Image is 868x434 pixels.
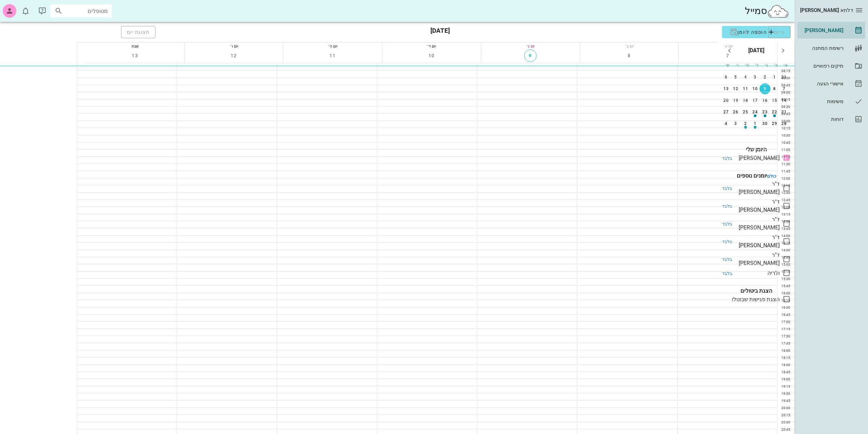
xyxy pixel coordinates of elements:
[745,4,789,18] div: סמייל
[778,276,792,281] div: 15:30
[778,305,792,310] div: 16:30
[767,4,789,18] img: SmileCloud logo
[228,53,240,58] span: 12
[228,50,240,62] button: 12
[86,43,185,50] div: שבת
[778,154,792,159] div: 11:15
[778,291,792,296] div: 16:00
[778,83,792,88] div: 08:45
[800,28,843,33] div: [PERSON_NAME]
[679,43,777,50] div: יום א׳
[327,53,339,58] span: 11
[778,169,792,174] div: 11:45
[797,40,865,56] a: רשימת המתנה
[778,341,792,346] div: 17:45
[778,369,792,375] div: 18:45
[425,53,438,58] span: 10
[778,255,792,260] div: 14:45
[778,355,792,360] div: 18:15
[778,384,792,389] div: 19:15
[800,63,843,69] div: תיקים רפואיים
[778,427,792,432] div: 20:45
[778,248,792,253] div: 14:30
[778,298,792,303] div: 16:15
[797,22,865,39] a: [PERSON_NAME]
[778,377,792,382] div: 19:00
[800,99,843,104] div: משימות
[778,283,792,289] div: 15:45
[797,93,865,110] a: משימות
[778,319,792,324] div: 17:00
[778,398,792,403] div: 19:45
[778,334,792,339] div: 17:30
[778,190,792,195] div: 12:30
[778,391,792,396] div: 19:30
[778,348,792,353] div: 18:00
[778,312,792,317] div: 16:45
[129,53,141,58] span: 13
[778,147,792,152] div: 11:00
[382,43,481,50] div: יום ד׳
[778,205,792,210] div: 13:00
[129,50,141,62] button: 13
[778,111,792,116] div: 09:45
[800,7,853,13] span: דלתא [PERSON_NAME]
[778,219,792,224] div: 13:30
[797,111,865,127] a: דוחות
[722,26,791,38] button: הוספה ליומן
[778,362,792,367] div: 18:30
[778,262,792,267] div: 15:00
[481,43,580,50] div: יום ג׳
[185,43,283,50] div: יום ו׳
[778,118,792,124] div: 10:00
[778,269,792,274] div: 15:15
[778,412,792,418] div: 20:15
[778,233,792,238] div: 14:00
[778,104,792,109] div: 09:30
[774,29,785,35] span: היום
[425,50,438,62] button: 10
[623,53,635,58] span: 8
[778,420,792,425] div: 20:30
[797,75,865,92] a: אישורי הגעה
[778,405,792,410] div: 20:00
[778,212,792,217] div: 13:15
[800,81,843,86] div: אישורי הגעה
[800,45,843,51] div: רשימת המתנה
[768,26,791,38] button: היום
[778,140,792,145] div: 10:45
[778,197,792,202] div: 12:45
[327,50,339,62] button: 11
[778,126,792,131] div: 10:15
[580,43,679,50] div: יום ב׳
[778,97,792,102] div: 09:15
[797,58,865,74] a: תיקים רפואיים
[800,116,843,122] div: דוחות
[778,176,792,181] div: 12:00
[121,26,156,38] button: תצוגת יום
[722,50,734,62] button: 7
[778,90,792,95] div: 09:00
[778,183,792,188] div: 12:15
[524,50,536,62] button: 9
[623,50,635,62] button: 8
[525,53,536,58] span: 9
[778,133,792,138] div: 10:30
[778,162,792,167] div: 11:30
[21,6,24,10] span: תג
[127,29,150,35] span: תצוגת יום
[778,240,792,246] div: 14:15
[778,226,792,231] div: 13:45
[778,326,792,332] div: 17:15
[722,53,734,58] span: 7
[430,26,450,38] h3: [DATE]
[283,43,382,50] div: יום ה׳
[778,75,792,81] div: 08:30
[778,68,792,73] div: 08:15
